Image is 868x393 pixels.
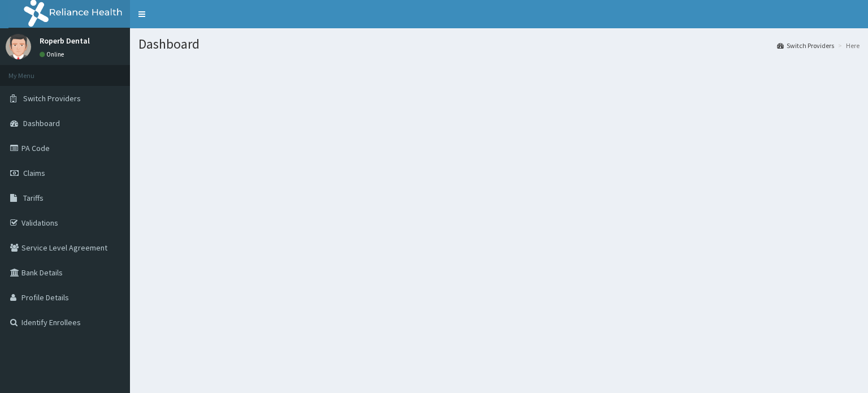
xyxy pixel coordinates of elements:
[40,37,90,45] p: Roperb Dental
[6,34,31,59] img: User Image
[23,93,81,103] span: Switch Providers
[777,41,834,50] a: Switch Providers
[40,50,67,58] a: Online
[23,168,45,178] span: Claims
[835,41,860,50] li: Here
[23,118,60,128] span: Dashboard
[23,193,44,203] span: Tariffs
[138,37,860,51] h1: Dashboard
